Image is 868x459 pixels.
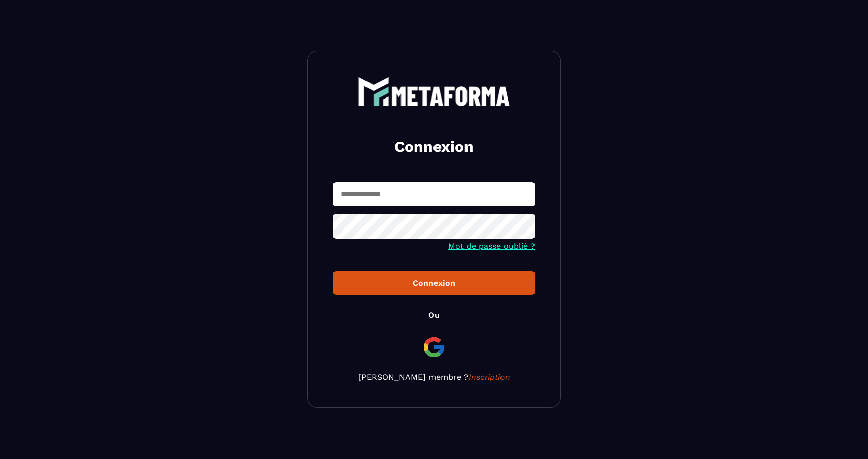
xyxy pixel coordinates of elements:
[448,241,535,251] a: Mot de passe oublié ?
[341,278,527,288] div: Connexion
[333,372,535,382] p: [PERSON_NAME] membre ?
[469,372,510,382] a: Inscription
[333,271,535,295] button: Connexion
[358,77,510,106] img: logo
[345,137,523,157] h2: Connexion
[428,310,440,320] p: Ou
[333,77,535,106] a: logo
[422,335,446,359] img: google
